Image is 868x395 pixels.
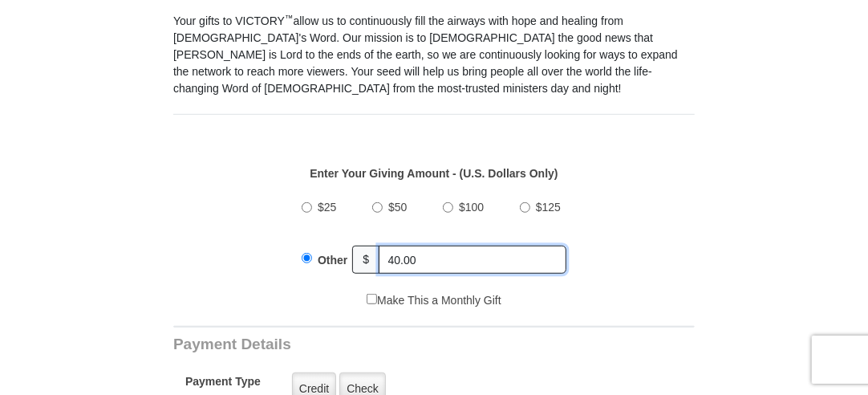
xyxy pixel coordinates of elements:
[388,201,407,214] span: $50
[173,336,582,354] h3: Payment Details
[310,167,558,180] strong: Enter Your Giving Amount - (U.S. Dollars Only)
[367,294,377,304] input: Make This a Monthly Gift
[536,201,561,214] span: $125
[367,292,501,309] label: Make This a Monthly Gift
[379,246,566,274] input: Other Amount
[173,13,695,97] p: Your gifts to VICTORY allow us to continuously fill the airways with hope and healing from [DEMOG...
[318,254,347,267] span: Other
[459,201,484,214] span: $100
[285,13,294,22] sup: ™
[318,201,336,214] span: $25
[352,246,379,274] span: $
